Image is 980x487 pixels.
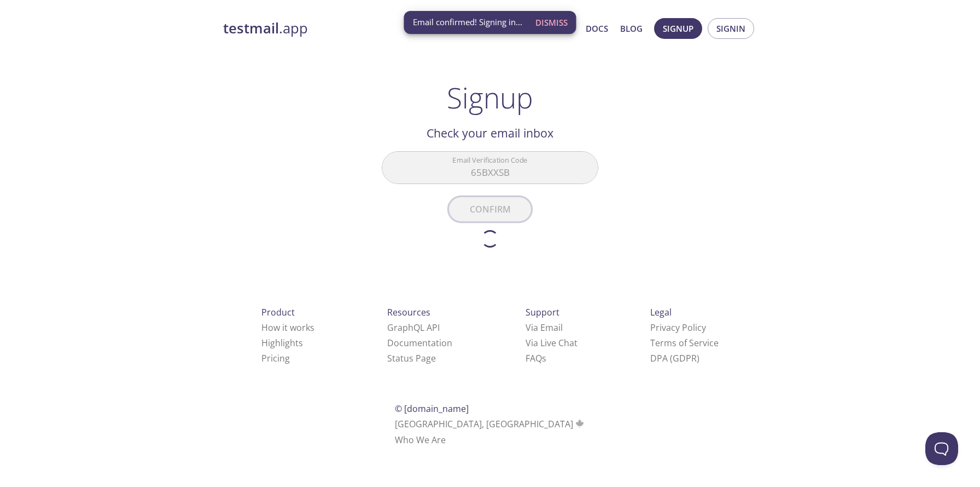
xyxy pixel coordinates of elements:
strong: testmail [223,19,279,38]
a: Via Email [526,322,563,334]
a: FAQ [526,352,546,364]
a: Highlights [261,337,303,349]
span: s [542,352,546,364]
a: Via Live Chat [526,337,577,349]
a: testmail.app [223,19,480,38]
span: Resources [387,306,430,318]
span: Dismiss [535,15,568,30]
span: Signin [716,21,745,36]
button: Dismiss [531,12,572,33]
a: Blog [620,21,643,36]
h1: Signup [447,81,533,114]
iframe: Help Scout Beacon - Open [925,432,958,465]
span: Legal [650,306,672,318]
span: Product [261,306,295,318]
button: Signin [708,18,754,39]
a: Terms of Service [650,337,719,349]
a: Status Page [387,352,436,364]
a: How it works [261,322,314,334]
a: Who We Are [395,434,446,446]
button: Signup [654,18,702,39]
span: Email confirmed! Signing in... [413,16,522,28]
span: © [DOMAIN_NAME] [395,403,469,415]
h2: Check your email inbox [382,124,598,142]
a: Pricing [261,352,290,364]
a: GraphQL API [387,322,440,334]
span: Support [526,306,559,318]
span: [GEOGRAPHIC_DATA], [GEOGRAPHIC_DATA] [395,418,586,430]
span: Signup [663,21,693,36]
a: Documentation [387,337,452,349]
a: DPA (GDPR) [650,352,699,364]
a: Docs [586,21,608,36]
a: Privacy Policy [650,322,706,334]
